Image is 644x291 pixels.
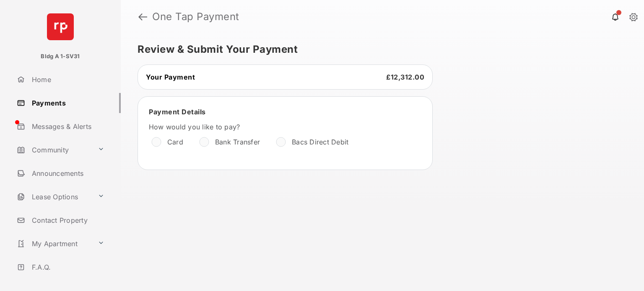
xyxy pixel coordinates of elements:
[13,210,121,230] a: Contact Property
[13,140,94,160] a: Community
[146,73,195,81] span: Your Payment
[13,234,94,254] a: My Apartment
[152,12,239,22] strong: One Tap Payment
[215,138,260,146] label: Bank Transfer
[13,163,121,183] a: Announcements
[47,13,74,40] img: svg+xml;base64,PHN2ZyB4bWxucz0iaHR0cDovL3d3dy53My5vcmcvMjAwMC9zdmciIHdpZHRoPSI2NCIgaGVpZ2h0PSI2NC...
[149,108,206,116] span: Payment Details
[41,52,80,61] p: Bldg A 1-SV31
[167,138,183,146] label: Card
[13,93,121,113] a: Payments
[138,44,621,54] h5: Review & Submit Your Payment
[13,70,121,90] a: Home
[13,187,94,207] a: Lease Options
[149,123,400,131] label: How would you like to pay?
[292,138,348,146] label: Bacs Direct Debit
[386,73,424,81] span: £12,312.00
[13,257,121,277] a: F.A.Q.
[13,116,121,136] a: Messages & Alerts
